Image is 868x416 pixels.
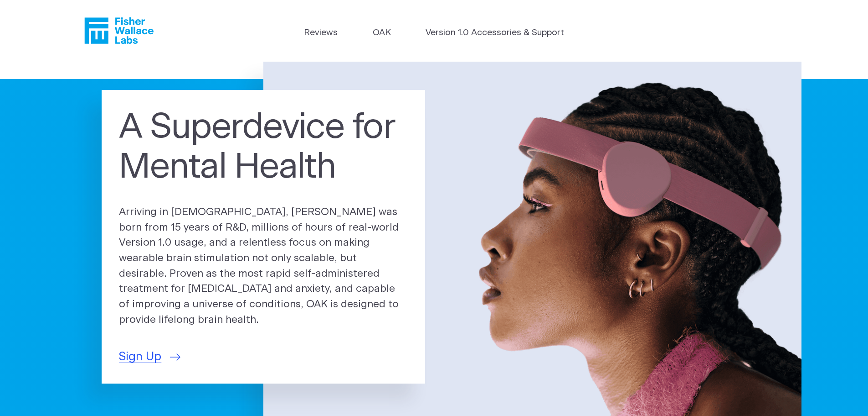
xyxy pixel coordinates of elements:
span: Sign Up [119,348,161,366]
h1: A Superdevice for Mental Health [119,108,408,188]
a: Reviews [304,26,338,40]
p: Arriving in [DEMOGRAPHIC_DATA], [PERSON_NAME] was born from 15 years of R&D, millions of hours of... [119,205,408,328]
a: Version 1.0 Accessories & Support [426,26,564,40]
a: Fisher Wallace [84,17,154,44]
a: OAK [373,26,391,40]
a: Sign Up [119,348,180,366]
